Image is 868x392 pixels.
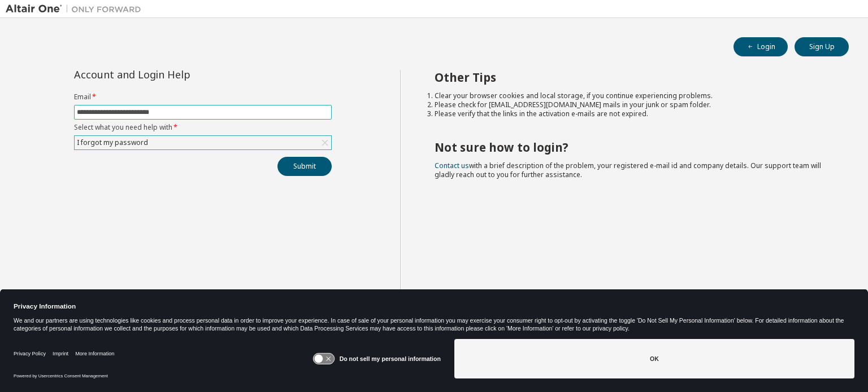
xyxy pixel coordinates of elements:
li: Clear your browser cookies and local storage, if you continue experiencing problems. [435,91,829,100]
div: I forgot my password [75,136,331,149]
label: Email [74,93,332,102]
img: Altair One [6,3,147,15]
a: Contact us [435,161,469,170]
button: Submit [277,157,332,176]
div: I forgot my password [75,136,150,149]
li: Please verify that the links in the activation e-mails are not expired. [435,109,829,118]
label: Select what you need help with [74,123,332,132]
li: Please check for [EMAIL_ADDRESS][DOMAIN_NAME] mails in your junk or spam folder. [435,100,829,109]
div: Account and Login Help [74,70,280,79]
button: Login [734,37,788,56]
h2: Other Tips [435,70,829,85]
h2: Not sure how to login? [435,140,829,155]
button: Sign Up [795,37,849,56]
span: with a brief description of the problem, your registered e-mail id and company details. Our suppo... [435,161,821,179]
